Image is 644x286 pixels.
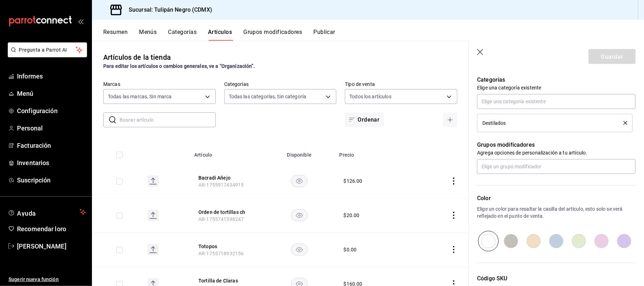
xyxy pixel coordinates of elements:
[17,176,51,184] font: Suscripción
[17,90,34,97] font: Menú
[450,246,457,253] button: comportamiento
[347,178,362,184] font: 126.00
[313,29,335,35] font: Publicar
[103,63,255,69] font: Para editar los artículos o cambios generales, ve a “Organización”.
[198,244,217,249] font: Totopos
[198,251,244,256] font: AR-1755718932156
[198,182,244,188] font: AR-1755917434915
[344,247,347,252] font: $
[229,94,307,99] font: Todas las categorías, Sin categoría
[108,94,172,99] font: Todas las marcas, Sin marca
[19,47,67,53] font: Pregunta a Parrot AI
[477,150,587,156] font: Agrega opciones de personalización a tu artículo.
[198,175,231,181] font: Bacradi Añejo
[198,276,255,284] button: editar-ubicación-del-producto
[477,159,636,174] input: Elige un grupo modificador
[450,177,457,185] button: comportamiento
[291,244,308,256] button: disponibilidad-producto
[291,175,308,187] button: disponibilidad-producto
[8,276,59,282] font: Sugerir nueva función
[345,81,375,87] font: Tipo de venta
[450,212,457,219] button: comportamiento
[103,81,120,87] font: Marcas
[198,174,255,181] button: editar-ubicación-del-producto
[17,107,58,115] font: Configuración
[208,29,232,35] font: Artículos
[5,51,87,59] a: Pregunta a Parrot AI
[345,112,384,127] button: Ordenar
[78,18,83,24] button: abrir_cajón_menú
[358,116,379,123] font: Ordenar
[103,28,644,41] div: pestañas de navegación
[139,29,157,35] font: Menús
[477,94,636,109] input: Elige una categoría existente
[17,124,43,132] font: Personal
[477,206,623,219] font: Elige un color para resaltar la casilla del artículo, esto solo se verá reflejado en el punto de ...
[103,53,171,62] font: Artículos de la tienda
[198,216,244,222] font: AR-1755741598247
[198,278,238,284] font: Tortilla de Claras
[349,94,391,99] font: Todos los artículos
[198,209,245,215] font: Orden de tortillas ch
[17,225,66,233] font: Recomendar loro
[17,243,66,250] font: [PERSON_NAME]
[224,81,249,87] font: Categorías
[243,29,302,35] font: Grupos modificadores
[347,247,357,252] font: 0.00
[340,152,354,158] font: Precio
[17,72,43,80] font: Informes
[477,85,541,91] font: Elige una categoría existente
[8,42,87,57] button: Pregunta a Parrot AI
[17,142,51,149] font: Facturación
[120,113,216,127] input: Buscar artículo
[477,275,507,282] font: Código SKU
[344,178,347,184] font: $
[477,195,491,202] font: Color
[17,159,49,167] font: Inventarios
[194,152,212,158] font: Artículo
[198,242,255,250] button: editar-ubicación-del-producto
[477,141,535,148] font: Grupos modificadores
[17,210,36,217] font: Ayuda
[168,29,197,35] font: Categorías
[198,208,255,216] button: editar-ubicación-del-producto
[347,212,360,218] font: 20.00
[482,120,506,126] font: Destilados
[477,76,505,83] font: Categorías
[287,152,312,158] font: Disponible
[129,6,212,13] font: Sucursal: Tulipán Negro (CDMX)
[344,212,347,218] font: $
[619,121,627,125] button: borrar
[103,29,128,35] font: Resumen
[291,209,308,221] button: disponibilidad-producto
